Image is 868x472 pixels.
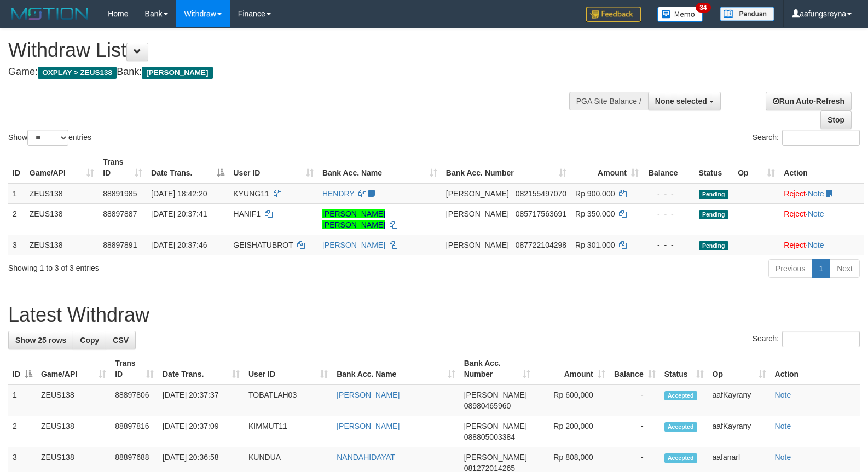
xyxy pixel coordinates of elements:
[535,353,610,384] th: Amount: activate to sort column ascending
[779,235,864,255] td: ·
[782,130,860,146] input: Search:
[464,401,511,410] span: Copy 08980465960 to clipboard
[569,92,648,110] div: PGA Site Balance /
[720,7,774,21] img: panduan.png
[768,259,812,278] a: Previous
[464,433,515,441] span: Copy 088805003384 to clipboard
[535,384,610,416] td: Rp 600,000
[244,353,332,384] th: User ID: activate to sort column ascending
[337,391,400,399] a: [PERSON_NAME]
[73,331,106,349] a: Copy
[516,209,566,218] span: Copy 085717563691 to clipboard
[8,304,860,326] h1: Latest Withdraw
[699,210,728,219] span: Pending
[753,130,860,146] label: Search:
[610,353,660,384] th: Balance: activate to sort column ascending
[8,67,568,78] h4: Game: Bank:
[575,189,615,198] span: Rp 900.000
[25,152,99,183] th: Game/API: activate to sort column ascending
[37,416,111,447] td: ZEUS138
[8,416,37,447] td: 2
[151,209,207,218] span: [DATE] 20:37:41
[464,453,527,462] span: [PERSON_NAME]
[657,7,703,22] img: Button%20Memo.svg
[516,241,566,249] span: Copy 087722104298 to clipboard
[25,183,99,204] td: ZEUS138
[771,353,860,384] th: Action
[8,203,25,235] td: 2
[784,189,806,198] a: Reject
[648,92,721,110] button: None selected
[8,258,354,273] div: Showing 1 to 3 of 3 entries
[8,5,91,22] img: MOTION_logo.png
[647,240,690,250] div: - - -
[664,453,697,463] span: Accepted
[337,422,400,430] a: [PERSON_NAME]
[8,353,37,384] th: ID: activate to sort column descending
[647,208,690,219] div: - - -
[37,353,111,384] th: Game/API: activate to sort column ascending
[151,241,207,249] span: [DATE] 20:37:46
[779,183,864,204] td: ·
[99,152,147,183] th: Trans ID: activate to sort column ascending
[25,203,99,235] td: ZEUS138
[699,190,728,199] span: Pending
[808,241,824,249] a: Note
[571,152,643,183] th: Amount: activate to sort column ascending
[464,391,527,399] span: [PERSON_NAME]
[753,331,860,347] label: Search:
[779,152,864,183] th: Action
[655,97,707,106] span: None selected
[111,384,158,416] td: 88897806
[80,336,99,345] span: Copy
[37,384,111,416] td: ZEUS138
[442,152,571,183] th: Bank Acc. Number: activate to sort column ascending
[808,209,824,218] a: Note
[27,130,68,146] select: Showentries
[830,259,860,278] a: Next
[696,3,710,13] span: 34
[111,416,158,447] td: 88897816
[779,203,864,235] td: ·
[808,189,824,198] a: Note
[699,241,728,250] span: Pending
[695,152,734,183] th: Status
[8,152,25,183] th: ID
[158,384,244,416] td: [DATE] 20:37:37
[782,331,860,347] input: Search:
[8,331,73,349] a: Show 25 rows
[784,241,806,249] a: Reject
[233,241,293,249] span: GEISHATUBROT
[142,67,212,79] span: [PERSON_NAME]
[25,235,99,255] td: ZEUS138
[103,241,137,249] span: 88897891
[775,453,791,462] a: Note
[318,152,442,183] th: Bank Acc. Name: activate to sort column ascending
[708,353,771,384] th: Op: activate to sort column ascending
[610,416,660,447] td: -
[464,422,527,430] span: [PERSON_NAME]
[460,353,535,384] th: Bank Acc. Number: activate to sort column ascending
[766,92,852,110] a: Run Auto-Refresh
[575,209,615,218] span: Rp 350.000
[15,336,66,345] span: Show 25 rows
[111,353,158,384] th: Trans ID: activate to sort column ascending
[643,152,695,183] th: Balance
[322,189,355,198] a: HENDRY
[151,189,207,198] span: [DATE] 18:42:20
[322,209,385,229] a: [PERSON_NAME] [PERSON_NAME]
[446,241,509,249] span: [PERSON_NAME]
[446,189,509,198] span: [PERSON_NAME]
[660,353,708,384] th: Status: activate to sort column ascending
[322,241,385,249] a: [PERSON_NAME]
[244,384,332,416] td: TOBATLAH03
[775,391,791,399] a: Note
[103,189,137,198] span: 88891985
[733,152,779,183] th: Op: activate to sort column ascending
[8,39,568,61] h1: Withdraw List
[775,422,791,430] a: Note
[664,391,697,400] span: Accepted
[784,209,806,218] a: Reject
[610,384,660,416] td: -
[586,7,641,22] img: Feedback.jpg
